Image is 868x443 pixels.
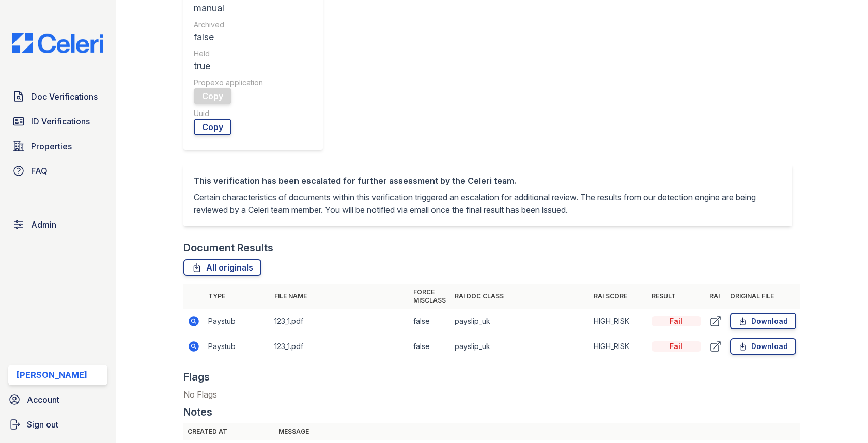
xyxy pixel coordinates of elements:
[270,284,409,309] th: File name
[17,369,87,381] div: [PERSON_NAME]
[194,30,313,44] div: false
[8,86,107,107] a: Doc Verifications
[451,284,590,309] th: RAI Doc Class
[194,49,313,59] div: Held
[183,388,800,405] div: No Flags
[31,115,90,128] span: ID Verifications
[194,108,313,119] div: Uuid
[409,334,451,359] td: false
[730,338,796,355] a: Download
[409,309,451,334] td: false
[194,20,313,30] div: Archived
[31,140,72,152] span: Properties
[194,1,313,15] div: manual
[204,284,270,309] th: Type
[8,161,107,181] a: FAQ
[8,136,107,156] a: Properties
[590,309,647,334] td: HIGH_RISK
[204,334,270,359] td: Paystub
[590,334,647,359] td: HIGH_RISK
[204,309,270,334] td: Paystub
[730,313,796,329] a: Download
[270,334,409,359] td: 123_1.pdf
[274,423,800,440] th: Message
[27,393,59,406] span: Account
[194,191,781,216] p: Certain characteristics of documents within this verification triggered an escalation for additio...
[194,119,231,135] a: Copy
[194,59,313,73] div: true
[409,284,451,309] th: Force misclass
[4,414,112,435] a: Sign out
[31,218,56,231] span: Admin
[8,214,107,235] a: Admin
[451,309,590,334] td: payslip_uk
[183,259,261,276] a: All originals
[726,284,800,309] th: Original file
[4,389,112,410] a: Account
[183,423,274,440] th: Created at
[652,341,701,352] div: Fail
[27,418,58,431] span: Sign out
[705,284,726,309] th: RAI
[31,165,48,177] span: FAQ
[8,111,107,132] a: ID Verifications
[194,77,313,88] div: Propexo application
[590,284,647,309] th: RAI Score
[270,309,409,334] td: 123_1.pdf
[647,284,705,309] th: Result
[183,370,210,384] div: Flags
[194,175,781,187] div: This verification has been escalated for further assessment by the Celeri team.
[183,405,212,419] div: Notes
[4,33,112,53] img: CE_Logo_Blue-a8612792a0a2168367f1c8372b55b34899dd931a85d93a1a3d3e32e68fde9ad4.png
[31,90,98,103] span: Doc Verifications
[183,241,273,255] div: Document Results
[652,316,701,326] div: Fail
[451,334,590,359] td: payslip_uk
